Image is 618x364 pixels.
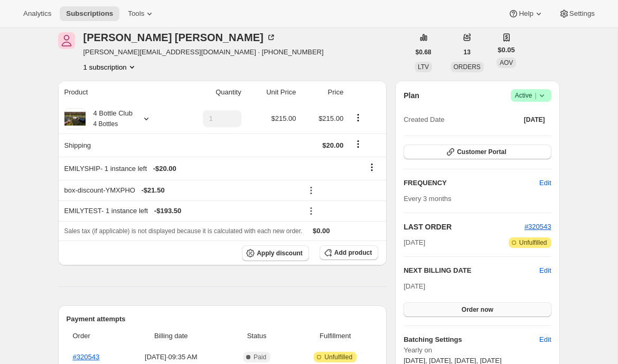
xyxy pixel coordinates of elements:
[64,227,303,235] span: Sales tax (if applicable) is not displayed because it is calculated with each new order.
[404,178,539,188] h2: FREQUENCY
[299,81,347,104] th: Price
[500,59,513,66] span: AOV
[67,314,379,324] h2: Payment attempts
[257,249,303,257] span: Apply discount
[221,331,292,341] span: Status
[64,164,296,174] div: EMILYSHIP - 1 instance left
[539,178,551,188] span: Edit
[313,227,330,235] span: $0.00
[17,6,58,21] button: Analytics
[515,90,547,101] span: Active
[64,185,296,196] div: box-discount-YMXPHO
[539,334,551,345] span: Edit
[322,141,343,149] span: $20.00
[533,331,557,348] button: Edit
[457,45,477,60] button: 13
[404,114,444,125] span: Created Date
[58,32,75,49] span: Emily Yuhas
[416,48,432,56] span: $0.68
[320,245,378,260] button: Add product
[404,222,525,232] h2: LAST ORDER
[23,9,51,18] span: Analytics
[245,81,299,104] th: Unit Price
[569,9,595,18] span: Settings
[324,353,352,361] span: Unfulfilled
[242,245,309,261] button: Apply discount
[67,324,124,348] th: Order
[533,175,557,191] button: Edit
[153,164,176,174] span: - $20.00
[60,6,119,21] button: Subscriptions
[142,185,165,196] span: - $21.50
[462,305,493,314] span: Order now
[418,63,429,71] span: LTV
[404,237,425,248] span: [DATE]
[519,238,547,247] span: Unfulfilled
[539,265,551,276] button: Edit
[502,6,550,21] button: Help
[86,108,133,129] div: 4 Bottle Club
[73,353,100,361] a: #320543
[154,206,181,216] span: - $193.50
[464,48,471,56] span: 13
[254,353,266,361] span: Paid
[298,331,372,341] span: Fulfillment
[93,120,118,128] small: 4 Bottles
[457,148,506,156] span: Customer Portal
[524,116,545,124] span: [DATE]
[404,90,419,101] h2: Plan
[83,47,324,58] span: [PERSON_NAME][EMAIL_ADDRESS][DOMAIN_NAME] · [PHONE_NUMBER]
[404,302,551,317] button: Order now
[404,265,539,276] h2: NEXT BILLING DATE
[519,9,533,18] span: Help
[404,282,425,290] span: [DATE]
[404,334,539,345] h6: Batching Settings
[404,195,451,203] span: Every 3 months
[319,114,343,122] span: $215.00
[334,248,372,257] span: Add product
[121,6,161,21] button: Tools
[525,222,551,232] button: #320543
[525,223,551,231] a: #320543
[454,63,481,71] span: ORDERS
[518,112,551,127] button: [DATE]
[128,9,144,18] span: Tools
[83,32,276,43] div: [PERSON_NAME] [PERSON_NAME]
[66,9,113,18] span: Subscriptions
[127,331,215,341] span: Billing date
[58,133,176,157] th: Shipping
[350,112,367,123] button: Product actions
[535,91,536,100] span: |
[404,345,551,356] span: Yearly on
[404,145,551,159] button: Customer Portal
[127,352,215,362] span: [DATE] · 09:35 AM
[498,45,515,55] span: $0.05
[176,81,245,104] th: Quantity
[409,45,438,60] button: $0.68
[271,114,296,122] span: $215.00
[58,81,176,104] th: Product
[83,62,137,72] button: Product actions
[64,206,296,216] div: EMILYTEST - 1 instance left
[350,138,367,150] button: Shipping actions
[553,6,601,21] button: Settings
